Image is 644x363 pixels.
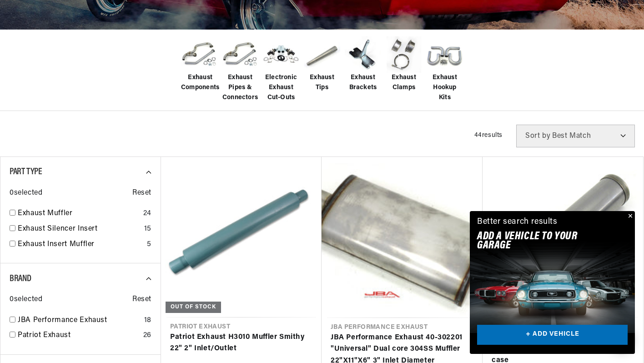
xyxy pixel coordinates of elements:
a: Exhaust Muffler [18,208,140,220]
span: Exhaust Clamps [386,73,422,93]
a: Exhaust Tips Exhaust Tips [304,36,340,93]
div: 15 [144,223,151,235]
a: JBA Performance Exhaust [18,315,141,327]
span: Exhaust Brackets [345,73,381,93]
img: Exhaust Brackets [345,36,381,73]
span: Brand [10,274,31,283]
a: Patriot Exhaust [18,330,140,342]
img: Exhaust Pipes & Connectors [222,36,258,73]
span: 0 selected [10,187,42,199]
div: 18 [144,315,151,327]
span: Exhaust Tips [304,73,340,93]
div: 24 [143,208,151,220]
img: Exhaust Components [181,36,217,73]
span: Part Type [10,167,42,176]
a: Exhaust Brackets Exhaust Brackets [345,36,381,93]
span: Exhaust Pipes & Connectors [222,73,258,103]
h2: Add A VEHICLE to your garage [477,232,605,251]
a: Exhaust Pipes & Connectors Exhaust Pipes & Connectors [222,36,258,103]
a: Exhaust Hookup Kits Exhaust Hookup Kits [427,36,463,103]
a: Exhaust Insert Muffler [18,239,143,251]
img: Exhaust Clamps [386,36,422,73]
span: Exhaust Hookup Kits [427,73,463,103]
div: 26 [143,330,151,342]
span: 0 selected [10,294,42,306]
img: Exhaust Hookup Kits [427,36,463,73]
a: Exhaust Clamps Exhaust Clamps [386,36,422,93]
span: Electronic Exhaust Cut-Outs [263,73,299,103]
span: Reset [132,187,151,199]
a: Electronic Exhaust Cut-Outs Electronic Exhaust Cut-Outs [263,36,299,103]
a: Patriot Exhaust H3010 Muffler Smithy 22" 2" Inlet/Outlet [170,332,312,355]
a: Exhaust Silencer Insert [18,223,141,235]
img: Electronic Exhaust Cut-Outs [263,36,299,73]
select: Sort by [516,125,635,147]
div: 5 [147,239,151,251]
a: + ADD VEHICLE [477,325,628,345]
div: Better search results [477,216,558,229]
img: Exhaust Tips [304,36,340,73]
button: Close [624,211,635,222]
span: 44 results [474,132,503,139]
span: Exhaust Components [181,73,219,93]
span: Reset [132,294,151,306]
a: Exhaust Components Exhaust Components [181,36,217,93]
span: Sort by [525,132,550,140]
